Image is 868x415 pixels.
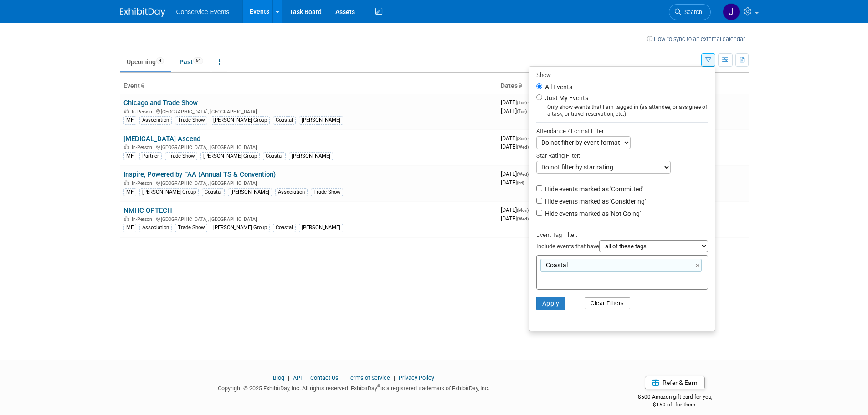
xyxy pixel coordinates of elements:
[173,53,210,71] a: Past64
[120,78,497,94] th: Event
[120,382,588,393] div: Copyright © 2025 ExhibitDay, Inc. All rights reserved. ExhibitDay is a registered trademark of Ex...
[601,387,749,408] div: $500 Amazon gift card for you,
[123,108,493,115] div: [GEOGRAPHIC_DATA], [GEOGRAPHIC_DATA]
[517,208,529,213] span: (Mon)
[175,116,207,124] div: Trade Show
[517,180,524,185] span: (Fri)
[120,8,165,17] img: ExhibitDay
[132,216,155,222] span: In-Person
[517,172,529,177] span: (Wed)
[139,116,172,124] div: Association
[543,197,646,206] label: Hide events marked as 'Considering'
[211,116,270,124] div: [PERSON_NAME] Group
[517,216,529,221] span: (Wed)
[132,144,155,150] span: In-Person
[140,82,144,89] a: Sort by Event Name
[497,78,623,94] th: Dates
[123,135,200,143] a: [MEDICAL_DATA] Ascend
[517,144,529,149] span: (Wed)
[289,152,333,160] div: [PERSON_NAME]
[536,149,708,161] div: Star Rating Filter:
[123,152,136,160] div: MF
[647,36,749,42] a: How to sync to an external calendar...
[501,99,529,106] span: [DATE]
[601,401,749,409] div: $150 off for them.
[528,135,529,142] span: -
[501,179,524,186] span: [DATE]
[501,215,529,222] span: [DATE]
[536,230,708,240] div: Event Tag Filter:
[202,188,225,196] div: Coastal
[263,152,286,160] div: Coastal
[723,3,740,20] img: John Taggart
[123,143,493,150] div: [GEOGRAPHIC_DATA], [GEOGRAPHIC_DATA]
[123,224,136,232] div: MF
[645,376,705,389] a: Refer & Earn
[501,170,531,177] span: [DATE]
[124,144,129,149] img: In-Person Event
[156,57,164,64] span: 4
[124,180,129,185] img: In-Person Event
[286,374,292,381] span: |
[696,261,702,271] a: ×
[273,224,296,232] div: Coastal
[193,57,203,64] span: 64
[340,374,346,381] span: |
[139,188,199,196] div: [PERSON_NAME] Group
[585,297,630,309] button: Clear Filters
[669,4,711,20] a: Search
[399,374,434,381] a: Privacy Policy
[228,188,272,196] div: [PERSON_NAME]
[543,184,643,194] label: Hide events marked as 'Committed'
[501,206,531,213] span: [DATE]
[123,179,493,186] div: [GEOGRAPHIC_DATA], [GEOGRAPHIC_DATA]
[123,99,198,107] a: Chicagoland Trade Show
[139,152,162,160] div: Partner
[139,224,172,232] div: Association
[275,188,308,196] div: Association
[543,93,588,102] label: Just My Events
[123,215,493,222] div: [GEOGRAPHIC_DATA], [GEOGRAPHIC_DATA]
[536,104,708,118] div: Only show events that I am tagged in (as attendee, or assignee of a task, or travel reservation, ...
[273,116,296,124] div: Coastal
[299,116,343,124] div: [PERSON_NAME]
[377,384,380,389] sup: ®
[536,69,708,80] div: Show:
[132,180,155,186] span: In-Person
[123,170,276,179] a: Inspire, Powered by FAA (Annual TS & Convention)
[176,8,230,15] span: Conservice Events
[132,109,155,115] span: In-Person
[310,374,339,381] a: Contact Us
[124,109,129,113] img: In-Person Event
[311,188,343,196] div: Trade Show
[517,136,527,141] span: (Sun)
[200,152,260,160] div: [PERSON_NAME] Group
[536,240,708,255] div: Include events that have
[123,188,136,196] div: MF
[543,84,572,90] label: All Events
[303,374,309,381] span: |
[543,209,641,218] label: Hide events marked as 'Not Going'
[518,82,522,89] a: Sort by Start Date
[681,9,702,15] span: Search
[299,224,343,232] div: [PERSON_NAME]
[293,374,302,381] a: API
[544,261,568,270] span: Coastal
[211,224,270,232] div: [PERSON_NAME] Group
[501,108,527,114] span: [DATE]
[536,126,708,136] div: Attendance / Format Filter:
[120,53,171,71] a: Upcoming4
[123,206,172,215] a: NMHC OPTECH
[175,224,207,232] div: Trade Show
[123,116,136,124] div: MF
[273,374,284,381] a: Blog
[501,135,529,142] span: [DATE]
[124,216,129,221] img: In-Person Event
[391,374,397,381] span: |
[517,109,527,114] span: (Tue)
[347,374,390,381] a: Terms of Service
[528,99,529,106] span: -
[536,297,565,310] button: Apply
[501,143,529,150] span: [DATE]
[165,152,197,160] div: Trade Show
